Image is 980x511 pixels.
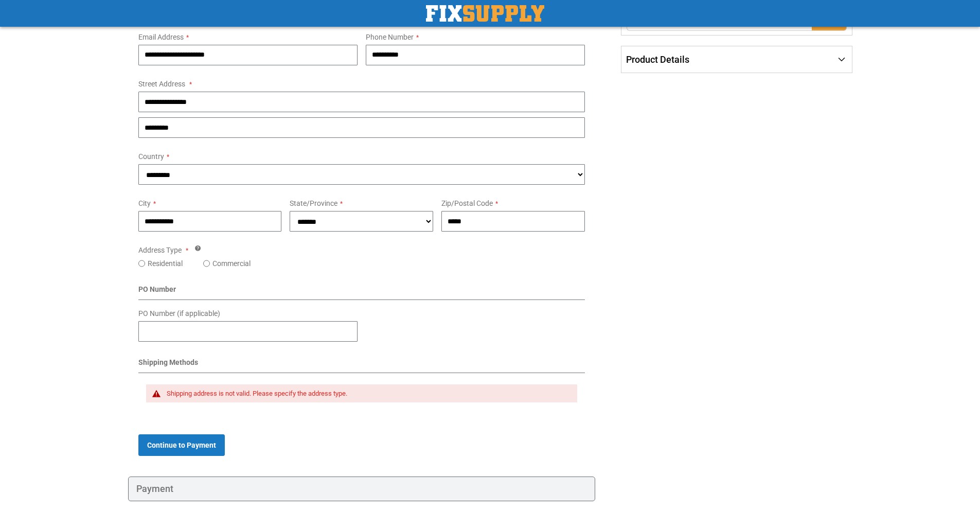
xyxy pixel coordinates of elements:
[441,199,493,207] span: Zip/Postal Code
[426,5,544,22] img: Fix Industrial Supply
[366,33,414,41] span: Phone Number
[138,284,585,300] div: PO Number
[147,441,216,449] span: Continue to Payment
[212,258,251,269] label: Commercial
[148,258,183,269] label: Residential
[426,5,544,22] a: store logo
[626,54,689,65] span: Product Details
[138,357,585,373] div: Shipping Methods
[138,309,220,318] span: PO Number (if applicable)
[167,390,567,398] div: Shipping address is not valid. Please specify the address type.
[138,199,151,207] span: City
[138,152,164,161] span: Country
[290,199,337,207] span: State/Province
[138,434,225,456] button: Continue to Payment
[138,246,182,254] span: Address Type
[138,33,184,41] span: Email Address
[138,80,185,88] span: Street Address
[128,477,596,501] div: Payment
